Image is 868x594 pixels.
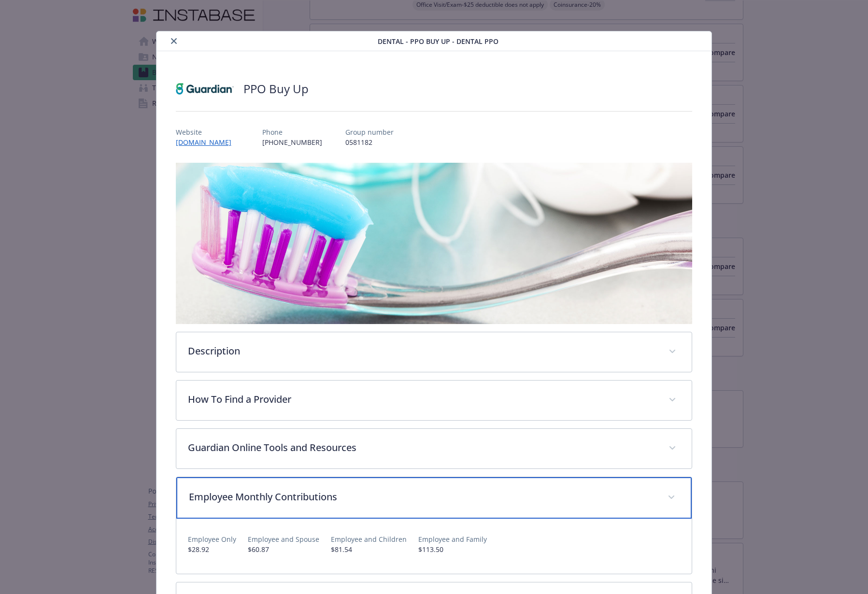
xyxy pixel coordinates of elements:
p: Guardian Online Tools and Resources [188,440,656,455]
p: $28.92 [188,544,236,554]
p: Employee and Children [331,534,407,544]
p: Employee and Family [418,534,487,544]
p: $81.54 [331,544,407,554]
img: Guardian [176,74,234,103]
div: Guardian Online Tools and Resources [176,429,691,468]
div: Employee Monthly Contributions [176,519,691,574]
div: How To Find a Provider [176,381,691,420]
h2: PPO Buy Up [243,81,309,97]
p: Employee Monthly Contributions [189,490,655,504]
p: Employee Only [188,534,236,544]
p: Group number [345,127,394,137]
p: Website [176,127,239,137]
p: Employee and Spouse [248,534,319,544]
p: 0581182 [345,137,394,147]
p: $113.50 [418,544,487,554]
div: Employee Monthly Contributions [176,477,691,519]
p: Phone [262,127,322,137]
a: [DOMAIN_NAME] [176,138,239,147]
span: Dental - PPO Buy Up - Dental PPO [378,36,498,46]
p: [PHONE_NUMBER] [262,137,322,147]
p: $60.87 [248,544,319,554]
div: Description [176,332,691,372]
p: How To Find a Provider [188,392,656,407]
button: close [168,35,180,47]
p: Description [188,344,656,358]
img: banner [176,163,692,324]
